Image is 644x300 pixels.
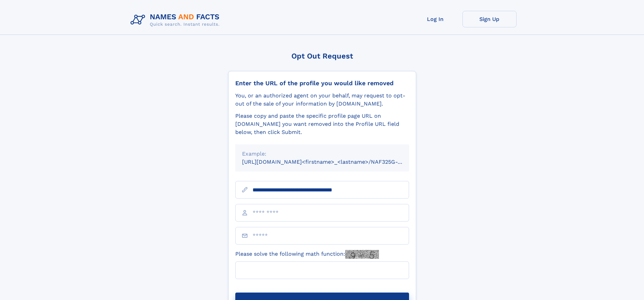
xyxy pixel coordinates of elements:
img: Logo Names and Facts [128,11,225,29]
a: Sign Up [462,11,517,27]
a: Log In [408,11,462,27]
label: Please solve the following math function: [235,250,379,259]
div: Please copy and paste the specific profile page URL on [DOMAIN_NAME] you want removed into the Pr... [235,112,409,136]
small: [URL][DOMAIN_NAME]<firstname>_<lastname>/NAF325G-xxxxxxxx [242,159,422,165]
div: Opt Out Request [228,52,416,60]
div: Example: [242,150,402,158]
div: Enter the URL of the profile you would like removed [235,79,409,87]
div: You, or an authorized agent on your behalf, may request to opt-out of the sale of your informatio... [235,92,409,108]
